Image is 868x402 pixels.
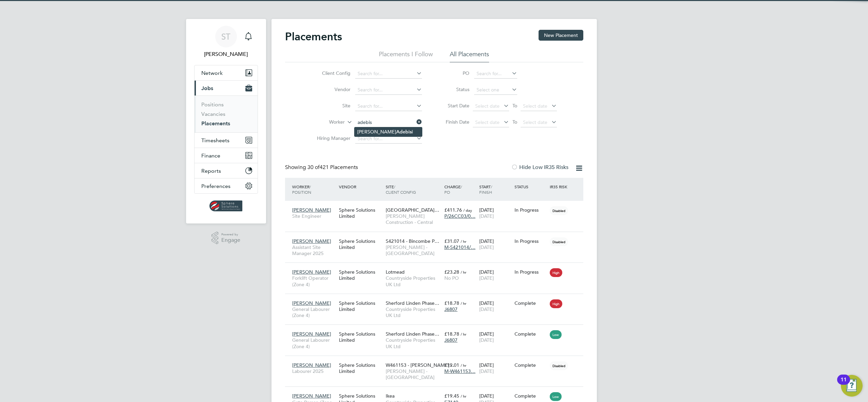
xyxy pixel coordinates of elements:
div: [DATE] [478,235,513,254]
a: ST[PERSON_NAME] [194,26,258,58]
span: / hr [461,239,466,244]
span: [PERSON_NAME] [292,331,331,337]
span: Timesheets [201,137,229,144]
span: [GEOGRAPHIC_DATA]… [386,207,439,213]
span: [PERSON_NAME] [292,269,331,275]
button: Finance [195,148,258,163]
span: Select date [475,119,500,125]
a: [PERSON_NAME]Labourer 2025Sphere Solutions LimitedW461153 - [PERSON_NAME]…[PERSON_NAME] - [GEOGRA... [290,358,583,364]
span: 30 of [307,164,320,171]
span: W461153 - [PERSON_NAME]… [386,362,454,368]
div: [DATE] [478,266,513,284]
div: 11 [841,380,847,388]
span: Disabled [550,237,568,246]
span: / hr [461,394,466,399]
span: Jobs [201,85,213,91]
div: Sphere Solutions Limited [337,204,384,223]
div: [DATE] [478,204,513,223]
span: P/26CC03/0… [444,213,476,219]
button: Open Resource Center, 11 new notifications [841,375,863,397]
label: Hiring Manager [311,135,350,141]
span: J6807 [444,306,458,312]
span: / hr [461,332,466,337]
span: General Labourer (Zone 4) [292,337,336,349]
div: Sphere Solutions Limited [337,327,384,346]
span: General Labourer (Zone 4) [292,306,336,318]
span: Lotmead [386,269,405,275]
span: Disabled [550,361,568,370]
span: [PERSON_NAME] Construction - Central [386,213,441,225]
input: Search for... [355,118,422,127]
div: Sphere Solutions Limited [337,297,384,316]
span: [DATE] [479,213,494,219]
div: [DATE] [478,359,513,378]
span: Reports [201,168,221,174]
label: Start Date [439,103,469,109]
div: [DATE] [478,327,513,346]
button: Jobs [195,81,258,96]
div: Sphere Solutions Limited [337,266,384,284]
span: £23.28 [444,269,459,275]
span: Powered by [221,232,240,237]
div: Worker [290,181,337,198]
span: [DATE] [479,244,494,250]
input: Search for... [355,69,422,79]
a: Positions [201,101,224,108]
button: Preferences [195,178,258,193]
span: £411.76 [444,207,462,213]
label: Vendor [311,86,350,92]
span: High [550,299,562,308]
span: [DATE] [479,306,494,312]
span: £19.01 [444,362,459,368]
a: [PERSON_NAME]Gate Person (Zone 4)Sphere Solutions LimitedIkeaCountryside Properties UK Ltd£19.45 ... [290,389,583,395]
span: / hr [461,301,466,306]
a: [PERSON_NAME]Site EngineerSphere Solutions Limited[GEOGRAPHIC_DATA]…[PERSON_NAME] Construction - ... [290,203,583,209]
li: Placements I Follow [379,50,433,62]
span: ST [221,32,230,41]
span: / Position [292,184,311,195]
li: [PERSON_NAME] i [355,127,422,136]
span: / day [463,208,472,213]
label: Finish Date [439,119,469,125]
span: S421014 - Bincombe P… [386,238,439,244]
div: Charge [443,181,478,198]
span: [PERSON_NAME] [292,393,331,399]
span: Assistant Site Manager 2025 [292,244,336,256]
div: Complete [514,393,546,399]
span: To [510,118,519,126]
span: Select date [523,103,547,109]
input: Search for... [355,134,422,144]
span: To [510,101,519,110]
span: [PERSON_NAME] [292,238,331,244]
label: Client Config [311,70,350,76]
span: [DATE] [479,337,494,343]
span: Engage [221,237,240,243]
input: Search for... [355,102,422,111]
span: No PO [444,275,459,281]
span: Select date [523,119,547,125]
a: [PERSON_NAME]Forklift Operator (Zone 4)Sphere Solutions LimitedLotmeadCountryside Properties UK L... [290,265,583,271]
div: [DATE] [478,297,513,316]
input: Search for... [355,85,422,95]
h2: Placements [285,30,342,43]
div: Sphere Solutions Limited [337,359,384,378]
div: Vendor [337,181,384,193]
div: Status [513,181,548,193]
div: IR35 Risk [548,181,571,193]
div: In Progress [514,207,546,213]
span: / hr [461,270,466,275]
label: Worker [306,119,345,126]
label: Status [439,86,469,92]
span: £19.45 [444,393,459,399]
span: [PERSON_NAME] [292,207,331,213]
span: Select date [475,103,500,109]
span: Countryside Properties UK Ltd [386,306,441,318]
span: [PERSON_NAME] [292,362,331,368]
a: Powered byEngage [211,232,240,245]
input: Select one [474,85,517,95]
a: Vacancies [201,111,225,117]
span: Network [201,70,223,76]
span: [PERSON_NAME] - [GEOGRAPHIC_DATA] [386,244,441,256]
span: M-W461153… [444,368,476,374]
span: Ikea [386,393,395,399]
